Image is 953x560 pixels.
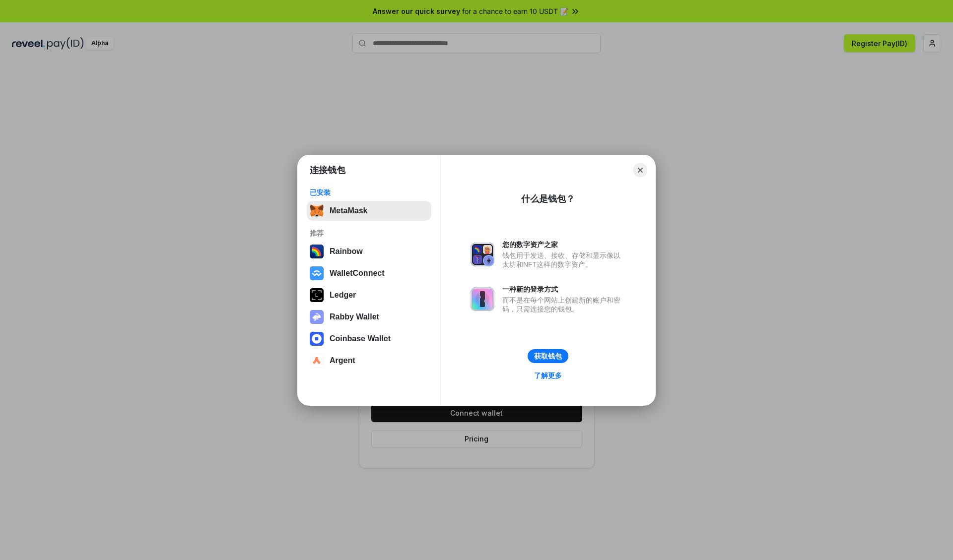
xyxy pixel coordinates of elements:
[534,352,562,361] div: 获取钱包
[633,163,647,177] button: Close
[310,354,324,368] img: svg+xml,%3Csvg%20width%3D%2228%22%20height%3D%2228%22%20viewBox%3D%220%200%2028%2028%22%20fill%3D...
[307,263,431,283] button: WalletConnect
[310,188,428,197] div: 已安装
[521,193,575,205] div: 什么是钱包？
[330,356,355,365] div: Argent
[310,204,324,218] img: svg+xml,%3Csvg%20fill%3D%22none%22%20height%3D%2233%22%20viewBox%3D%220%200%2035%2033%22%20width%...
[330,269,385,278] div: WalletConnect
[310,266,324,280] img: svg+xml,%3Csvg%20width%3D%2228%22%20height%3D%2228%22%20viewBox%3D%220%200%2028%2028%22%20fill%3D...
[330,247,363,256] div: Rainbow
[528,349,568,363] button: 获取钱包
[307,201,431,221] button: MetaMask
[528,369,568,382] a: 了解更多
[502,251,625,269] div: 钱包用于发送、接收、存储和显示像以太坊和NFT这样的数字资产。
[307,242,431,261] button: Rainbow
[307,351,431,371] button: Argent
[307,285,431,305] button: Ledger
[310,288,324,302] img: svg+xml,%3Csvg%20xmlns%3D%22http%3A%2F%2Fwww.w3.org%2F2000%2Fsvg%22%20width%3D%2228%22%20height%3...
[307,329,431,349] button: Coinbase Wallet
[502,240,625,249] div: 您的数字资产之家
[534,371,562,380] div: 了解更多
[330,312,379,321] div: Rabby Wallet
[330,206,367,215] div: MetaMask
[310,332,324,346] img: svg+xml,%3Csvg%20width%3D%2228%22%20height%3D%2228%22%20viewBox%3D%220%200%2028%2028%22%20fill%3D...
[307,307,431,327] button: Rabby Wallet
[310,229,428,238] div: 推荐
[502,285,625,294] div: 一种新的登录方式
[471,243,494,266] img: svg+xml,%3Csvg%20xmlns%3D%22http%3A%2F%2Fwww.w3.org%2F2000%2Fsvg%22%20fill%3D%22none%22%20viewBox...
[330,334,391,343] div: Coinbase Wallet
[310,310,324,324] img: svg+xml,%3Csvg%20xmlns%3D%22http%3A%2F%2Fwww.w3.org%2F2000%2Fsvg%22%20fill%3D%22none%22%20viewBox...
[471,287,494,311] img: svg+xml,%3Csvg%20xmlns%3D%22http%3A%2F%2Fwww.w3.org%2F2000%2Fsvg%22%20fill%3D%22none%22%20viewBox...
[310,164,345,176] h1: 连接钱包
[310,245,324,258] img: svg+xml,%3Csvg%20width%3D%22120%22%20height%3D%22120%22%20viewBox%3D%220%200%20120%20120%22%20fil...
[502,296,625,313] div: 而不是在每个网站上创建新的账户和密码，只需连接您的钱包。
[330,291,356,300] div: Ledger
